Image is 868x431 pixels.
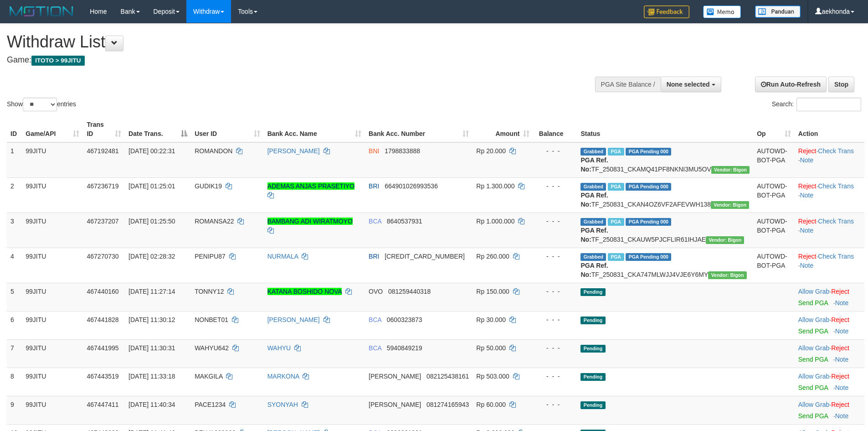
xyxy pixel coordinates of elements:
input: Search: [796,98,861,111]
span: PGA Pending [626,253,671,261]
a: Check Trans [818,218,854,225]
span: Vendor URL: https://checkout31.1velocity.biz [711,166,750,174]
span: Marked by aektoyota [608,148,624,156]
b: PGA Ref. No: [580,227,608,243]
span: [DATE] 01:25:50 [128,218,175,225]
td: · [795,339,864,368]
span: Marked by aekgtr [608,253,624,261]
td: · · [795,142,864,178]
span: OVO [369,288,383,295]
span: MAKGILA [195,373,222,380]
span: · [798,401,831,408]
td: 99JITU [22,339,83,368]
td: 99JITU [22,248,83,283]
a: Note [800,262,814,269]
a: Check Trans [818,182,854,190]
td: AUTOWD-BOT-PGA [753,248,795,283]
span: Pending [580,317,605,324]
span: Pending [580,373,605,381]
td: TF_250831_CKA747MLWJJ4VJE6Y6MY [577,248,753,283]
img: Button%20Memo.svg [703,5,741,18]
span: Vendor URL: https://checkout31.1velocity.biz [711,201,749,209]
div: - - - [537,146,573,156]
th: ID [7,116,22,142]
a: Reject [831,316,849,323]
div: - - - [537,400,573,409]
span: · [798,288,831,295]
b: PGA Ref. No: [580,192,608,208]
div: - - - [537,315,573,324]
span: Grabbed [580,253,606,261]
span: Copy 109901069738507 to clipboard [385,253,465,260]
div: - - - [537,252,573,261]
span: [DATE] 11:40:34 [128,401,175,408]
span: ITOTO > 99JITU [31,56,85,66]
span: 467443519 [87,373,118,380]
div: PGA Site Balance / [595,77,661,92]
span: Copy 8640537931 to clipboard [387,218,422,225]
span: Pending [580,401,605,409]
th: User ID: activate to sort column ascending [191,116,263,142]
td: 99JITU [22,368,83,396]
span: Copy 1798833888 to clipboard [385,147,420,155]
span: BRI [369,182,379,190]
span: PENIPU87 [195,253,226,260]
span: [DATE] 11:30:31 [128,344,175,352]
span: 467440160 [87,288,118,295]
a: Reject [831,373,849,380]
span: ROMANSA22 [195,218,234,225]
th: Bank Acc. Number: activate to sort column ascending [365,116,473,142]
a: Send PGA [798,384,828,391]
a: Reject [798,253,817,260]
th: Date Trans.: activate to sort column descending [125,116,191,142]
span: TONNY12 [195,288,224,295]
a: Note [835,299,849,306]
span: Copy 5940849219 to clipboard [387,344,422,352]
a: Allow Grab [798,316,829,323]
a: Note [835,327,849,335]
span: Rp 260.000 [476,253,509,260]
span: GUDIK19 [195,182,222,190]
th: Game/API: activate to sort column ascending [22,116,83,142]
span: WAHYU642 [195,344,229,352]
td: 5 [7,283,22,311]
span: 467447411 [87,401,118,408]
span: 467441995 [87,344,118,352]
a: Reject [798,147,817,155]
span: Marked by aekgtr [608,183,624,191]
div: - - - [537,343,573,353]
span: PGA Pending [626,148,671,156]
a: Reject [798,182,817,190]
a: Reject [831,401,849,408]
span: Rp 20.000 [476,147,506,155]
td: · · [795,213,864,248]
a: [PERSON_NAME] [267,147,320,155]
td: AUTOWD-BOT-PGA [753,142,795,178]
th: Status [577,116,753,142]
a: KATANA BOSHIDO NOVA [267,288,342,295]
span: NONBET01 [195,316,228,323]
span: Pending [580,288,605,296]
label: Search: [772,98,861,111]
a: WAHYU [267,344,291,352]
td: 99JITU [22,396,83,424]
td: 99JITU [22,142,83,178]
span: [DATE] 11:27:14 [128,288,175,295]
span: · [798,373,831,380]
a: MARKONA [267,373,299,380]
td: · [795,396,864,424]
label: Show entries [7,98,76,111]
td: 99JITU [22,283,83,311]
a: Allow Grab [798,288,829,295]
b: PGA Ref. No: [580,262,608,278]
span: · [798,316,831,323]
h4: Game: [7,56,570,65]
td: 6 [7,311,22,339]
a: Send PGA [798,356,828,363]
td: 7 [7,339,22,368]
span: Rp 60.000 [476,401,506,408]
a: Check Trans [818,147,854,155]
img: Feedback.jpg [644,5,689,18]
span: [PERSON_NAME] [369,373,421,380]
span: 467270730 [87,253,118,260]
